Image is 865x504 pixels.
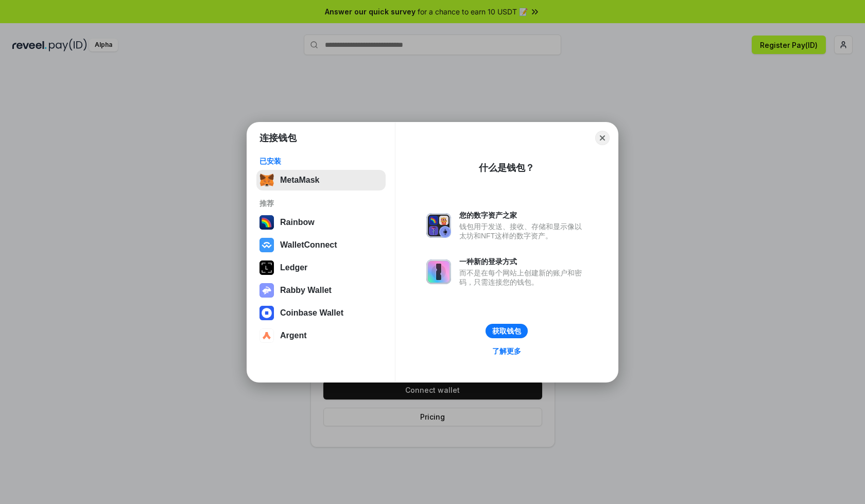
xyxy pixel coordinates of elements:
[256,280,386,301] button: Rabby Wallet
[259,157,383,166] div: 已安装
[256,212,386,233] button: Rainbow
[259,199,383,208] div: 推荐
[459,257,587,266] div: 一种新的登录方式
[256,325,386,346] button: Argent
[280,218,315,227] div: Rainbow
[280,240,337,250] div: WalletConnect
[280,176,319,185] div: MetaMask
[259,260,274,275] img: svg+xml,%3Csvg%20xmlns%3D%22http%3A%2F%2Fwww.w3.org%2F2000%2Fsvg%22%20width%3D%2228%22%20height%3...
[259,283,274,298] img: svg+xml,%3Csvg%20xmlns%3D%22http%3A%2F%2Fwww.w3.org%2F2000%2Fsvg%22%20fill%3D%22none%22%20viewBox...
[259,173,274,187] img: svg+xml,%3Csvg%20fill%3D%22none%22%20height%3D%2233%22%20viewBox%3D%220%200%2035%2033%22%20width%...
[256,170,386,190] button: MetaMask
[259,215,274,230] img: svg+xml,%3Csvg%20width%3D%22120%22%20height%3D%22120%22%20viewBox%3D%220%200%20120%20120%22%20fil...
[259,306,274,320] img: svg+xml,%3Csvg%20width%3D%2228%22%20height%3D%2228%22%20viewBox%3D%220%200%2028%2028%22%20fill%3D...
[486,324,528,338] button: 获取钱包
[280,286,332,295] div: Rabby Wallet
[479,162,534,174] div: 什么是钱包？
[486,344,527,358] a: 了解更多
[280,263,307,272] div: Ledger
[459,211,587,220] div: 您的数字资产之家
[256,257,386,278] button: Ledger
[256,303,386,323] button: Coinbase Wallet
[280,308,343,318] div: Coinbase Wallet
[259,238,274,252] img: svg+xml,%3Csvg%20width%3D%2228%22%20height%3D%2228%22%20viewBox%3D%220%200%2028%2028%22%20fill%3D...
[259,132,297,144] h1: 连接钱包
[280,331,307,340] div: Argent
[459,222,587,240] div: 钱包用于发送、接收、存储和显示像以太坊和NFT这样的数字资产。
[492,326,521,336] div: 获取钱包
[459,268,587,287] div: 而不是在每个网站上创建新的账户和密码，只需连接您的钱包。
[595,131,610,145] button: Close
[426,213,451,238] img: svg+xml,%3Csvg%20xmlns%3D%22http%3A%2F%2Fwww.w3.org%2F2000%2Fsvg%22%20fill%3D%22none%22%20viewBox...
[259,328,274,343] img: svg+xml,%3Csvg%20width%3D%2228%22%20height%3D%2228%22%20viewBox%3D%220%200%2028%2028%22%20fill%3D...
[426,259,451,284] img: svg+xml,%3Csvg%20xmlns%3D%22http%3A%2F%2Fwww.w3.org%2F2000%2Fsvg%22%20fill%3D%22none%22%20viewBox...
[256,235,386,255] button: WalletConnect
[492,346,521,356] div: 了解更多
